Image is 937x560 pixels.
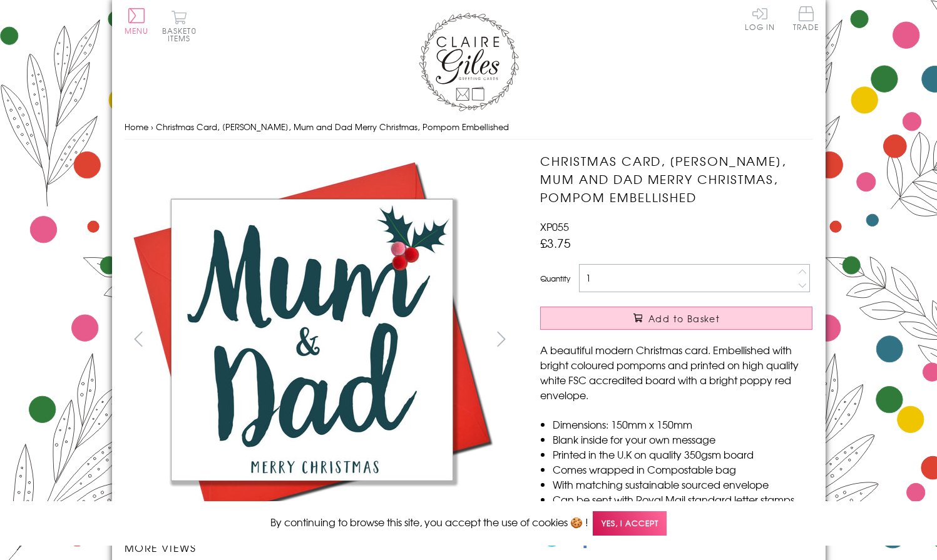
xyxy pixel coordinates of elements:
li: Comes wrapped in Compostable bag [553,462,812,477]
button: Basket0 items [162,10,197,42]
a: Log In [745,6,775,31]
span: Trade [793,6,819,31]
button: next [487,325,515,353]
span: Add to Basket [648,312,720,325]
p: A beautiful modern Christmas card. Embellished with bright coloured pompoms and printed on high q... [540,342,812,402]
span: Menu [125,25,149,36]
button: prev [125,325,153,353]
img: Claire Giles Greetings Cards [419,13,519,111]
h3: More views [125,540,516,555]
img: Christmas Card, Holly, Mum and Dad Merry Christmas, Pompom Embellished [124,152,499,527]
a: Trade [793,6,819,33]
span: £3.75 [540,234,571,252]
span: Yes, I accept [593,511,667,536]
span: XP055 [540,219,569,234]
li: Dimensions: 150mm x 150mm [553,417,812,432]
span: 0 items [168,25,197,44]
button: Menu [125,8,149,34]
li: Printed in the U.K on quality 350gsm board [553,447,812,462]
span: › [151,121,153,133]
label: Quantity [540,273,570,284]
img: Christmas Card, Holly, Mum and Dad Merry Christmas, Pompom Embellished [515,152,891,527]
li: With matching sustainable sourced envelope [553,477,812,492]
nav: breadcrumbs [125,115,813,140]
a: Home [125,121,148,133]
h1: Christmas Card, [PERSON_NAME], Mum and Dad Merry Christmas, Pompom Embellished [540,152,812,206]
li: Blank inside for your own message [553,432,812,447]
li: Can be sent with Royal Mail standard letter stamps [553,492,812,507]
button: Add to Basket [540,307,812,330]
span: Christmas Card, [PERSON_NAME], Mum and Dad Merry Christmas, Pompom Embellished [156,121,509,133]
